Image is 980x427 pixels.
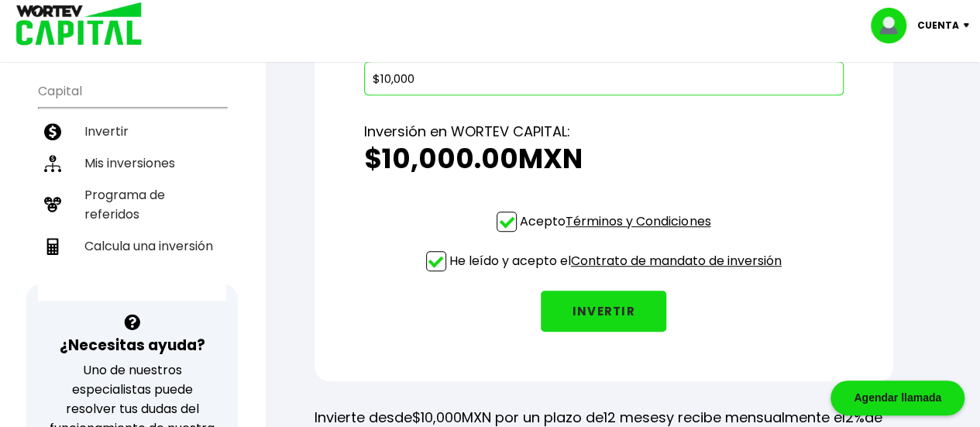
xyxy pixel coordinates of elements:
[38,74,226,301] ul: Capital
[871,8,917,43] img: profile-image
[44,123,61,140] img: invertir-icon.b3b967d7.svg
[959,23,980,28] img: icon-down
[449,251,782,270] p: He leído y acepto el
[364,143,844,174] h2: $10,000.00 MXN
[830,381,965,415] div: Agendar llamada
[845,408,865,427] span: 2%
[60,334,205,356] h3: ¿Necesitas ayuda?
[364,120,844,143] p: Inversión en WORTEV CAPITAL:
[38,230,226,262] a: Calcula una inversión
[603,408,666,427] span: 12 meses
[38,115,226,147] a: Invertir
[520,212,710,231] p: Acepto
[571,252,782,270] a: Contrato de mandato de inversión
[44,238,61,255] img: calculadora-icon.17d418c4.svg
[44,196,61,213] img: recomiendanos-icon.9b8e9327.svg
[541,291,666,332] button: INVERTIR
[44,155,61,172] img: inversiones-icon.6695dc30.svg
[566,212,710,230] a: Términos y Condiciones
[412,408,462,427] span: $10,000
[38,147,226,179] a: Mis inversiones
[917,14,959,37] p: Cuenta
[38,179,226,230] a: Programa de referidos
